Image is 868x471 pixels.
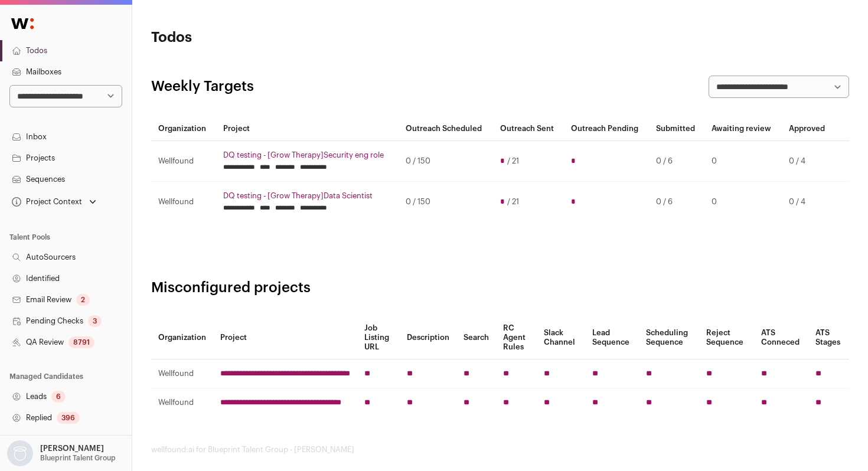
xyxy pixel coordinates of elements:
[7,440,33,466] img: nopic.png
[9,194,99,210] button: Open dropdown
[808,316,849,359] th: ATS Stages
[649,182,704,223] td: 0 / 6
[400,316,456,359] th: Description
[585,316,639,359] th: Lead Sequence
[151,445,849,454] footer: wellfound:ai for Blueprint Talent Group - [PERSON_NAME]
[88,315,102,327] div: 3
[216,117,399,141] th: Project
[57,412,80,424] div: 396
[496,316,537,359] th: RC Agent Rules
[151,279,849,297] h2: Misconfigured projects
[704,141,782,182] td: 0
[704,117,782,141] th: Awaiting review
[649,117,704,141] th: Submitted
[456,316,496,359] th: Search
[399,141,493,182] td: 0 / 150
[213,316,357,359] th: Project
[51,391,66,403] div: 6
[493,117,564,141] th: Outreach Sent
[537,316,585,359] th: Slack Channel
[151,316,213,359] th: Organization
[507,156,519,166] span: / 21
[40,453,116,463] p: Blueprint Talent Group
[5,12,40,35] img: Wellfound
[399,182,493,223] td: 0 / 150
[649,141,704,182] td: 0 / 6
[782,141,834,182] td: 0 / 4
[639,316,700,359] th: Scheduling Sequence
[704,182,782,223] td: 0
[151,182,216,223] td: Wellfound
[357,316,400,359] th: Job Listing URL
[151,388,213,417] td: Wellfound
[699,316,753,359] th: Reject Sequence
[507,197,519,207] span: / 21
[68,336,94,348] div: 8791
[151,117,216,141] th: Organization
[151,28,384,47] h1: Todos
[151,141,216,182] td: Wellfound
[564,117,649,141] th: Outreach Pending
[151,359,213,388] td: Wellfound
[223,191,391,201] a: DQ testing - [Grow Therapy]Data Scientist
[76,294,90,306] div: 2
[9,197,82,207] div: Project Context
[782,182,834,223] td: 0 / 4
[782,117,834,141] th: Approved
[151,77,254,96] h2: Weekly Targets
[754,316,808,359] th: ATS Conneced
[223,151,391,160] a: DQ testing - [Grow Therapy]Security eng role
[399,117,493,141] th: Outreach Scheduled
[5,440,118,466] button: Open dropdown
[40,444,104,453] p: [PERSON_NAME]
